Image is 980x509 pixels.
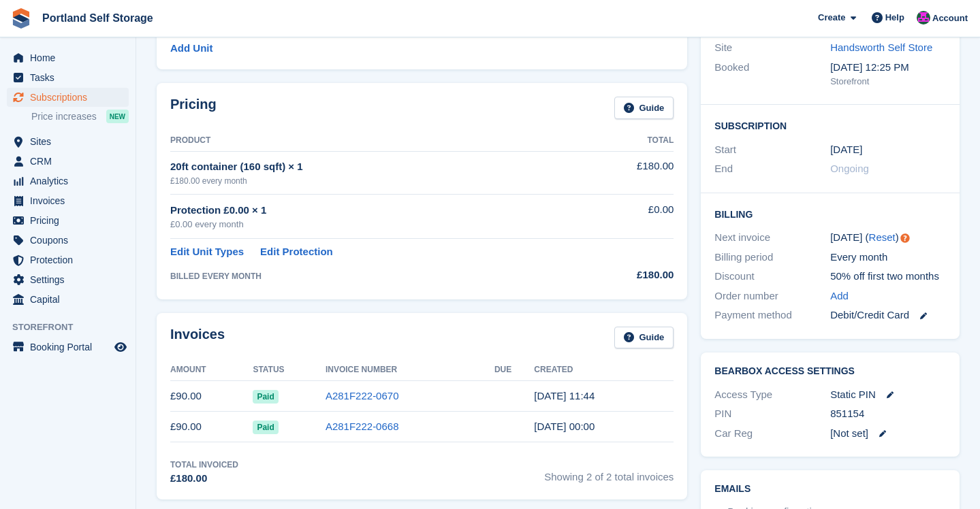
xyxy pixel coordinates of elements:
[830,426,946,442] div: [Not set]
[30,88,112,107] span: Subscriptions
[30,171,112,191] span: Analytics
[112,339,129,355] a: Preview store
[714,207,946,220] h2: Billing
[899,232,911,244] div: Tooltip anchor
[253,359,326,381] th: Status
[7,338,129,357] a: menu
[7,152,129,171] a: menu
[30,132,112,151] span: Sites
[534,421,595,432] time: 2025-08-10 23:00:34 UTC
[580,151,674,194] td: £180.00
[714,484,946,495] h2: Emails
[830,60,946,76] div: [DATE] 12:25 PM
[580,130,674,152] th: Total
[7,132,129,151] a: menu
[170,471,238,487] div: £180.00
[714,230,830,246] div: Next invoice
[30,191,112,210] span: Invoices
[170,218,580,231] div: £0.00 every month
[494,359,534,381] th: Due
[7,270,129,289] a: menu
[830,406,946,422] div: 851154
[7,88,129,107] a: menu
[714,250,830,265] div: Billing period
[580,267,674,283] div: £180.00
[7,250,129,269] a: menu
[31,109,129,124] a: Price increases NEW
[830,289,849,304] a: Add
[830,75,946,88] div: Storefront
[830,387,946,403] div: Static PIN
[714,118,946,132] h2: Subscription
[326,390,399,401] a: A281F222-0670
[885,11,904,24] span: Help
[534,390,595,401] time: 2025-08-11 10:44:09 UTC
[170,244,244,260] a: Edit Unit Types
[714,269,830,284] div: Discount
[37,7,159,29] a: Portland Self Storage
[7,171,129,191] a: menu
[170,359,253,381] th: Amount
[830,142,862,158] time: 2025-08-10 23:00:00 UTC
[30,270,112,289] span: Settings
[30,48,112,67] span: Home
[253,421,278,434] span: Paid
[253,390,278,404] span: Paid
[170,175,580,187] div: £180.00 every month
[170,412,253,442] td: £90.00
[106,110,129,123] div: NEW
[7,48,129,67] a: menu
[30,250,112,269] span: Protection
[830,269,946,284] div: 50% off first two months
[830,250,946,265] div: Every month
[260,244,333,260] a: Edit Protection
[917,11,930,24] img: David Baker
[614,97,674,119] a: Guide
[326,359,494,381] th: Invoice Number
[7,290,129,309] a: menu
[830,42,932,53] a: Handsworth Self Store
[830,230,946,246] div: [DATE] ( )
[170,327,225,349] h2: Invoices
[170,41,212,56] a: Add Unit
[869,231,896,243] a: Reset
[30,211,112,230] span: Pricing
[170,381,253,412] td: £90.00
[818,11,845,24] span: Create
[714,366,946,377] h2: BearBox Access Settings
[830,308,946,323] div: Debit/Credit Card
[7,191,129,210] a: menu
[30,338,112,357] span: Booking Portal
[714,308,830,323] div: Payment method
[170,159,580,175] div: 20ft container (160 sqft) × 1
[170,203,580,218] div: Protection £0.00 × 1
[7,211,129,230] a: menu
[31,110,97,123] span: Price increases
[170,97,217,119] h2: Pricing
[170,459,238,471] div: Total Invoiced
[714,40,830,56] div: Site
[7,68,129,87] a: menu
[830,163,869,174] span: Ongoing
[714,406,830,422] div: PIN
[30,231,112,250] span: Coupons
[714,426,830,442] div: Car Reg
[7,231,129,250] a: menu
[714,60,830,88] div: Booked
[12,321,136,334] span: Storefront
[30,68,112,87] span: Tasks
[714,387,830,403] div: Access Type
[932,12,968,25] span: Account
[30,290,112,309] span: Capital
[30,152,112,171] span: CRM
[544,459,674,487] span: Showing 2 of 2 total invoices
[714,142,830,158] div: Start
[170,270,580,282] div: BILLED EVERY MONTH
[534,359,674,381] th: Created
[714,161,830,177] div: End
[714,289,830,304] div: Order number
[11,8,31,29] img: stora-icon-8386f47178a22dfd0bd8f6a31ec36ba5ce8667c1dd55bd0f319d3a0aa187defe.svg
[614,327,674,349] a: Guide
[326,421,399,432] a: A281F222-0668
[580,195,674,239] td: £0.00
